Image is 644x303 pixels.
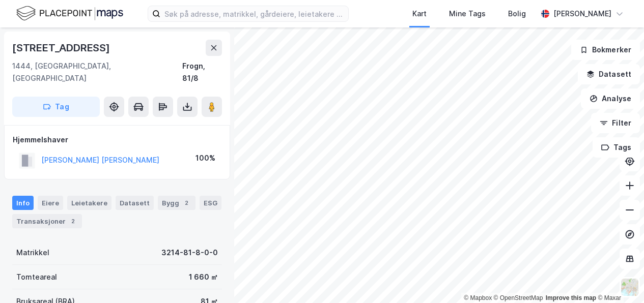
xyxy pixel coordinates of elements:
button: Analyse [581,88,640,109]
div: 2 [68,216,78,226]
input: Søk på adresse, matrikkel, gårdeiere, leietakere eller personer [160,6,348,21]
div: Datasett [116,196,154,210]
img: logo.f888ab2527a4732fd821a326f86c7f29.svg [16,5,123,22]
a: Improve this map [546,294,596,301]
iframe: Chat Widget [593,254,644,303]
div: ESG [200,196,221,210]
div: Kart [412,8,427,20]
div: 1444, [GEOGRAPHIC_DATA], [GEOGRAPHIC_DATA] [12,60,182,84]
a: OpenStreetMap [494,294,543,301]
div: [STREET_ADDRESS] [12,40,112,56]
a: Mapbox [464,294,492,301]
button: Filter [591,113,640,133]
div: Info [12,196,34,210]
div: Tomteareal [16,271,57,283]
div: Bolig [508,8,526,20]
div: Frogn, 81/8 [182,60,222,84]
div: 2 [181,198,191,208]
button: Bokmerker [571,40,640,60]
button: Datasett [578,64,640,84]
div: 1 660 ㎡ [189,271,218,283]
div: Kontrollprogram for chat [593,254,644,303]
div: Mine Tags [449,8,486,20]
div: Matrikkel [16,247,49,259]
button: Tag [12,97,100,117]
div: Transaksjoner [12,214,82,228]
div: [PERSON_NAME] [553,8,611,20]
div: Eiere [38,196,63,210]
div: Bygg [158,196,195,210]
button: Tags [593,137,640,158]
div: Hjemmelshaver [13,134,221,146]
div: Leietakere [67,196,111,210]
div: 3214-81-8-0-0 [161,247,218,259]
div: 100% [195,152,215,164]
